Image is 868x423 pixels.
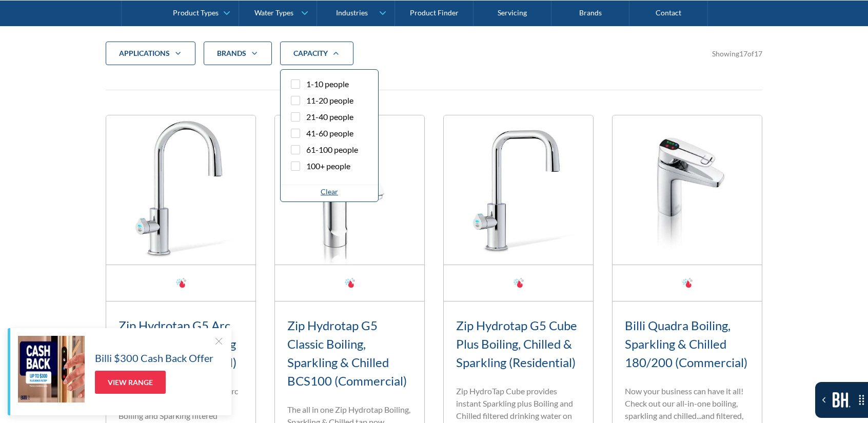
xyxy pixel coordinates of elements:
[754,49,762,58] span: 17
[18,336,85,402] img: Billi $300 Cash Back Offer
[95,350,213,366] h5: Billi $300 Cash Back Offer
[625,316,749,372] h3: Billi Quadra Boiling, Sparkling & Chilled 180/200 (Commercial)
[95,371,166,394] a: View Range
[712,48,762,59] div: Showing of
[280,69,379,202] nav: CAPACITY
[613,115,762,265] img: Billi Quadra Boiling, Sparkling & Chilled 180/200 (Commercial)
[293,49,328,57] strong: CAPACITY
[444,115,593,265] img: Zip Hydrotap G5 Cube Plus Boiling, Chilled & Sparkling (Residential)
[739,49,747,58] span: 17
[280,42,353,65] div: CAPACITY
[119,48,170,58] div: applications
[106,115,255,265] img: Zip Hydrotap G5 Arc Plus Boiling, Sparkling & Chilled (Residential)
[287,316,412,390] h3: Zip Hydrotap G5 Classic Boiling, Sparkling & Chilled BCS100 (Commercial)
[173,8,219,17] div: Product Types
[336,8,368,17] div: Industries
[254,8,293,17] div: Water Types
[217,48,246,58] div: Brands
[119,316,243,372] h3: Zip Hydrotap G5 Arc Plus Boiling, Sparkling & Chilled (Residential)
[106,42,762,82] form: Filter 5
[275,115,424,265] img: Zip Hydrotap G5 Classic Boiling, Sparkling & Chilled BCS100 (Commercial)
[204,42,272,65] div: Brands
[456,316,581,372] h3: Zip Hydrotap G5 Cube Plus Boiling, Chilled & Sparkling (Residential)
[106,42,195,65] div: applications
[306,78,349,90] span: 1-10 people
